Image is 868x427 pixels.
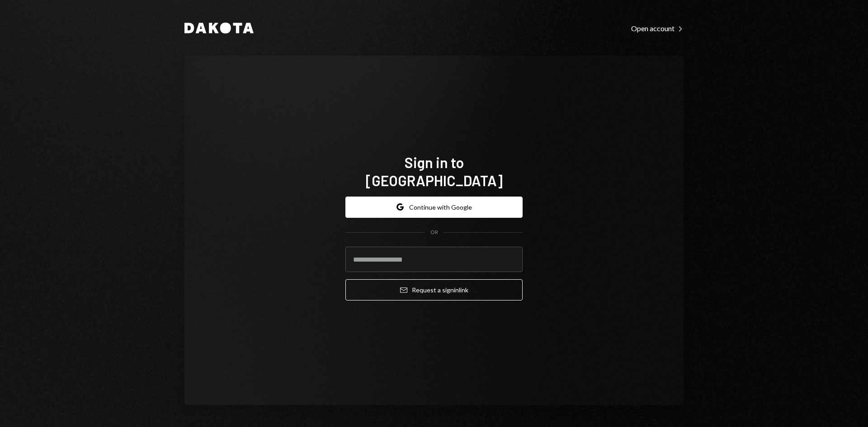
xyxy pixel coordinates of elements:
div: Open account [631,24,684,33]
button: Continue with Google [345,197,523,218]
div: OR [430,229,438,236]
a: Open account [631,23,684,33]
h1: Sign in to [GEOGRAPHIC_DATA] [345,153,523,189]
button: Request a signinlink [345,279,523,300]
